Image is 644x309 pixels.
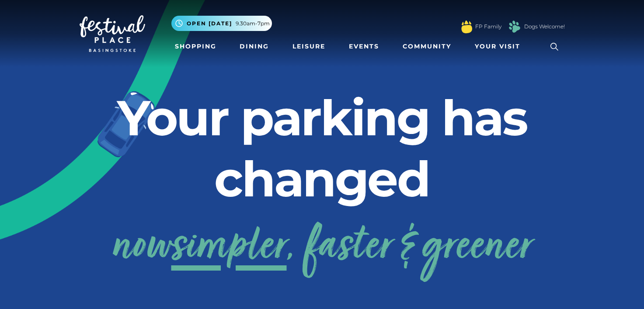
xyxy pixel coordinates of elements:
a: Leisure [289,38,329,55]
span: Open [DATE] [187,20,232,27]
a: Your Visit [471,38,528,55]
a: Dining [236,38,272,55]
button: Open [DATE] 9.30am-7pm [171,16,272,31]
h2: Your parking has changed [80,87,565,209]
a: Events [345,38,383,55]
span: Your Visit [475,42,520,51]
a: Community [399,38,455,55]
span: simpler [171,213,287,282]
span: 9.30am-7pm [236,20,270,27]
img: Festival Place Logo [80,15,145,52]
a: Shopping [171,38,220,55]
a: FP Family [475,23,501,31]
a: nowsimpler, faster & greener [112,213,532,282]
a: Dogs Welcome! [524,23,565,31]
